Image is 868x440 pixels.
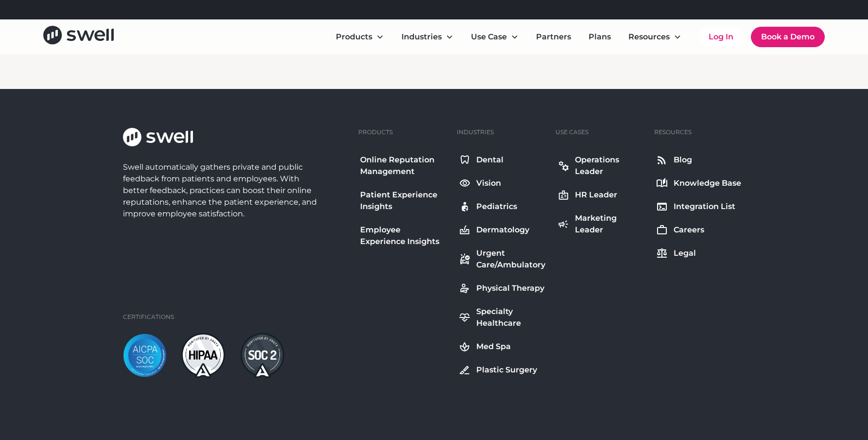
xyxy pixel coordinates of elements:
[476,154,503,166] div: Dental
[336,31,372,43] div: Products
[556,187,646,203] a: HR Leader
[358,222,449,249] a: Employee Experience Insights
[674,177,741,189] div: Knowledge Base
[401,31,442,43] div: Industries
[556,211,646,238] a: Marketing Leader
[621,27,689,47] div: Resources
[43,26,114,48] a: home
[476,364,537,376] div: Plastic Surgery
[123,161,321,220] div: Swell automatically gathers private and public feedback from patients and employees. With better ...
[457,152,548,168] a: Dental
[394,27,461,47] div: Industries
[628,31,670,43] div: Resources
[575,154,644,177] div: Operations Leader
[476,282,544,294] div: Physical Therapy
[358,128,393,137] div: Products
[654,222,743,238] a: Careers
[123,313,174,321] div: Certifications
[181,333,225,378] img: hipaa-light.png
[654,199,743,214] a: Integration List
[654,128,692,137] div: Resources
[358,152,449,179] a: Online Reputation Management
[457,199,548,214] a: Pediatrics
[575,212,644,236] div: Marketing Leader
[654,152,743,168] a: Blog
[654,246,743,261] a: Legal
[360,154,447,177] div: Online Reputation Management
[457,281,548,296] a: Physical Therapy
[476,341,511,352] div: Med Spa
[457,176,548,191] a: Vision
[457,222,548,238] a: Dermatology
[581,27,619,47] a: Plans
[556,128,589,137] div: Use Cases
[751,27,825,47] a: Book a Demo
[476,306,546,329] div: Specialty Healthcare
[241,333,284,378] img: soc2-dark.png
[699,27,743,47] a: Log In
[575,189,617,201] div: HR Leader
[457,304,548,331] a: Specialty Healthcare
[463,27,526,47] div: Use Case
[476,247,546,271] div: Urgent Care/Ambulatory
[674,154,692,166] div: Blog
[457,339,548,354] a: Med Spa
[457,128,494,137] div: Industries
[358,187,449,214] a: Patient Experience Insights
[674,224,704,236] div: Careers
[674,247,696,259] div: Legal
[476,177,501,189] div: Vision
[556,152,646,179] a: Operations Leader
[360,189,447,212] div: Patient Experience Insights
[528,27,579,47] a: Partners
[476,201,517,212] div: Pediatrics
[674,201,735,212] div: Integration List
[471,31,507,43] div: Use Case
[360,224,447,247] div: Employee Experience Insights
[476,224,529,236] div: Dermatology
[328,27,392,47] div: Products
[654,176,743,191] a: Knowledge Base
[457,246,548,273] a: Urgent Care/Ambulatory
[457,362,548,378] a: Plastic Surgery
